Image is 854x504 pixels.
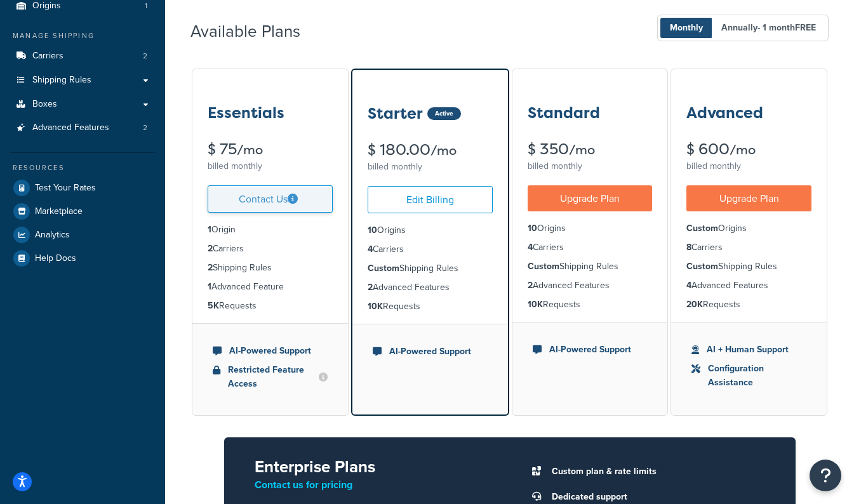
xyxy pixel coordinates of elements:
li: Origin [208,223,333,237]
a: Test Your Rates [10,176,156,199]
h3: Standard [528,105,600,121]
li: Requests [368,300,493,314]
li: Restricted Feature Access [213,363,328,391]
li: Shipping Rules [686,260,811,274]
span: Origins [32,1,61,11]
strong: 8 [686,241,691,254]
li: Requests [686,298,811,312]
span: 1 [145,1,147,11]
span: Help Docs [35,253,76,264]
div: billed monthly [528,157,653,175]
span: - 1 month [757,21,816,34]
span: Test Your Rates [35,183,96,194]
div: Resources [10,162,156,173]
li: Configuration Assistance [691,362,806,390]
span: Carriers [32,51,63,62]
div: billed monthly [368,158,493,176]
li: AI-Powered Support [533,343,648,357]
span: 2 [143,51,147,62]
div: $ 600 [686,142,811,157]
h3: Starter [368,105,423,122]
strong: 10 [368,223,377,237]
strong: Custom [368,262,399,275]
li: Advanced Features [528,279,653,293]
li: Carriers [686,241,811,255]
div: billed monthly [686,157,811,175]
li: Advanced Features [10,116,156,140]
li: Carriers [368,242,493,256]
a: Upgrade Plan [528,185,653,211]
li: AI-Powered Support [213,344,328,358]
strong: 1 [208,223,211,236]
li: Advanced Features [368,281,493,295]
small: /mo [730,141,756,159]
a: Upgrade Plan [686,185,811,211]
p: Contact us for pricing [255,476,490,494]
span: Advanced Features [32,123,109,133]
small: /mo [430,142,457,159]
a: Carriers 2 [10,44,156,68]
li: Advanced Features [686,279,811,293]
strong: 5K [208,299,219,312]
small: /mo [237,141,263,159]
div: $ 75 [208,142,333,157]
span: Marketplace [35,206,83,217]
li: Carriers [528,241,653,255]
strong: 4 [686,279,691,292]
li: Custom plan & rate limits [545,463,765,481]
li: Origins [528,222,653,235]
strong: 4 [528,241,533,254]
strong: 4 [368,242,373,256]
strong: 2 [208,261,213,274]
li: Requests [208,299,333,313]
b: FREE [795,21,816,34]
a: Analytics [10,223,156,246]
button: Open Resource Center [810,460,841,491]
li: Shipping Rules [528,260,653,274]
strong: 2 [208,242,213,255]
div: Active [427,107,461,120]
h2: Available Plans [190,22,319,41]
div: billed monthly [208,157,333,175]
strong: 20K [686,298,703,311]
span: 2 [143,123,147,133]
li: Requests [528,298,653,312]
a: Help Docs [10,247,156,270]
li: AI-Powered Support [373,345,488,359]
span: Annually [712,18,825,38]
strong: 10 [528,222,537,235]
li: Carriers [208,242,333,256]
span: Shipping Rules [32,75,91,86]
strong: 2 [368,281,373,294]
h3: Advanced [686,105,763,121]
a: Contact Us [208,185,333,213]
span: Analytics [35,230,70,241]
li: Origins [686,222,811,235]
a: Edit Billing [368,186,493,213]
a: Marketplace [10,200,156,223]
span: Monthly [660,18,712,38]
button: Monthly Annually- 1 monthFREE [657,15,829,41]
a: Boxes [10,93,156,116]
li: Advanced Feature [208,280,333,294]
small: /mo [569,141,595,159]
div: $ 180.00 [368,142,493,158]
strong: 10K [528,298,543,311]
strong: Custom [528,260,559,273]
a: Advanced Features 2 [10,116,156,140]
div: $ 350 [528,142,653,157]
li: Shipping Rules [368,262,493,275]
li: Origins [368,223,493,237]
strong: Custom [686,222,718,235]
strong: Custom [686,260,718,273]
li: Shipping Rules [10,69,156,92]
li: Carriers [10,44,156,68]
li: AI + Human Support [691,343,806,357]
h2: Enterprise Plans [255,458,490,476]
div: Manage Shipping [10,30,156,41]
